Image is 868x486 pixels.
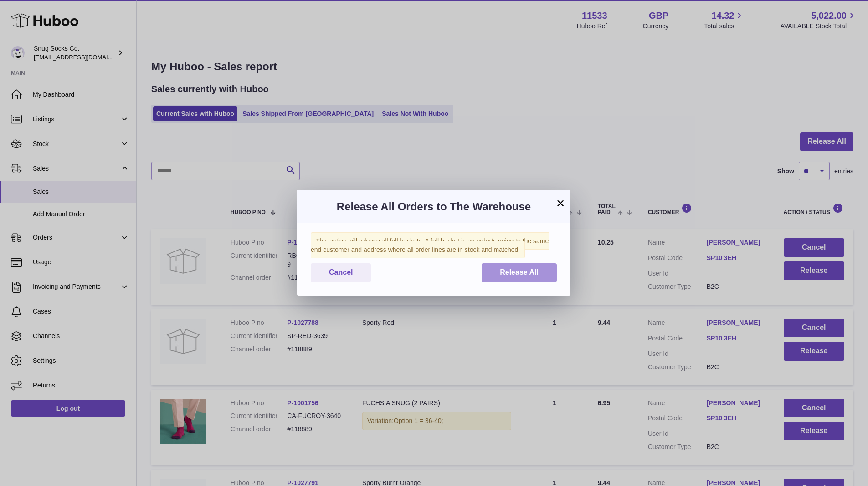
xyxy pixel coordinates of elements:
span: This action will release all full baskets. A full basket is an order/s going to the same end cust... [311,232,549,258]
span: Cancel [329,268,353,276]
button: × [555,198,566,209]
span: Release All [500,268,539,276]
button: Cancel [311,263,371,282]
h3: Release All Orders to The Warehouse [311,199,557,214]
button: Release All [482,263,557,282]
